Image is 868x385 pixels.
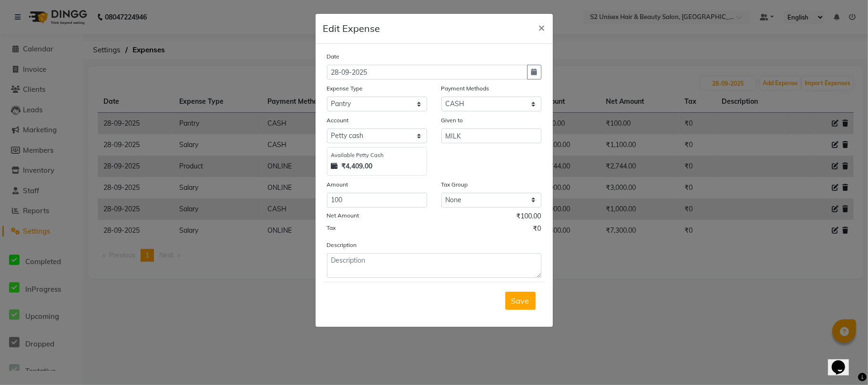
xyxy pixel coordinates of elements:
[505,292,536,310] button: Save
[531,14,553,40] button: Close
[539,20,545,34] span: ×
[511,296,530,306] span: Save
[327,211,359,220] label: Net Amount
[327,84,363,93] label: Expense Type
[342,161,373,171] strong: ₹4,409.00
[533,224,541,236] span: ₹0
[828,347,858,375] iframe: chat widget
[327,52,340,61] label: Date
[517,211,541,224] span: ₹100.00
[327,180,348,189] label: Amount
[441,84,490,93] label: Payment Methods
[327,241,357,249] label: Description
[323,21,380,36] h5: Edit Expense
[441,128,541,143] input: Given to
[441,180,468,189] label: Tax Group
[441,116,463,125] label: Given to
[327,224,336,232] label: Tax
[331,151,423,159] div: Available Petty Cash
[327,193,427,207] input: Amount
[327,116,349,125] label: Account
